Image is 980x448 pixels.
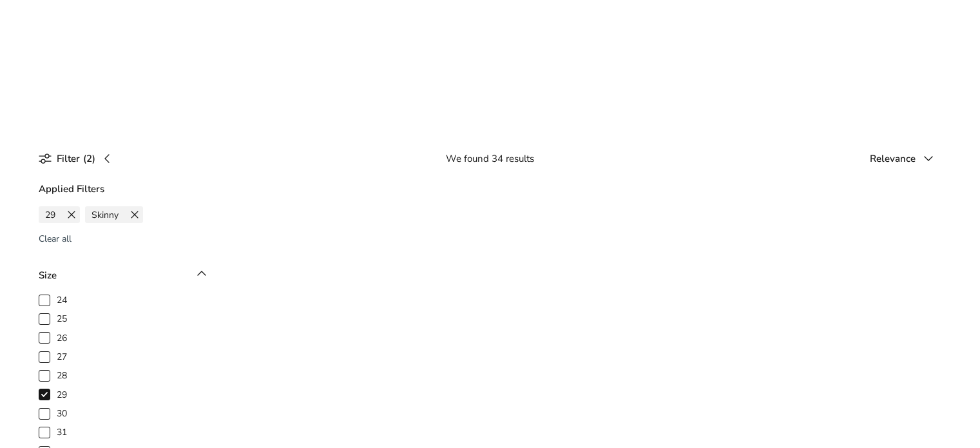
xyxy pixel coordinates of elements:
[57,426,67,439] span: 31
[83,151,95,166] span: (2)
[39,181,104,197] div: Applied Filters
[39,268,57,283] div: Size
[39,144,119,173] a: Filter (2)
[39,207,61,223] span: 29
[39,206,80,223] a: 29
[870,144,941,173] button: Relevance
[57,389,67,402] span: 29
[870,152,916,165] span: Relevance
[57,332,67,345] span: 26
[57,369,67,382] span: 28
[85,207,124,223] span: Skinny
[57,351,67,364] span: 27
[57,294,67,307] span: 24
[39,266,206,293] toggle-target: Size
[85,206,143,223] a: Skinny
[57,313,67,326] span: 25
[39,233,72,245] a: Clear all
[57,407,67,420] span: 30
[365,151,616,166] div: We found 34 results
[57,151,80,166] span: Filter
